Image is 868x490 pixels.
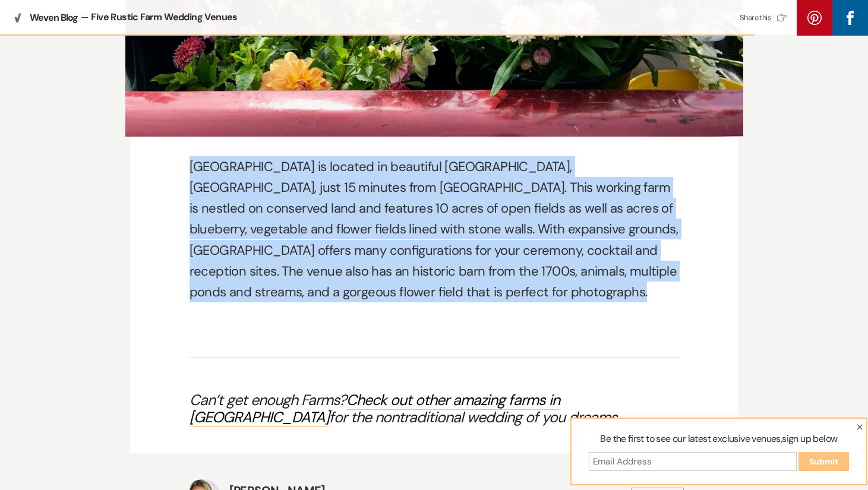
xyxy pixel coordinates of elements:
[30,12,78,23] span: Weven Blog
[12,12,78,24] a: Weven Blog
[12,12,24,24] img: Weven Blog icon
[190,390,620,427] em: Can’t get enough Farms? for the nontraditional wedding of you dreams.
[579,432,859,452] label: Be the first to see our latest exclusive venues,
[190,156,679,302] p: [GEOGRAPHIC_DATA] is located in beautiful [GEOGRAPHIC_DATA], [GEOGRAPHIC_DATA], just 15 minutes f...
[589,452,797,471] input: Email Address
[798,452,849,471] input: Submit
[782,432,837,445] span: sign up below
[740,12,791,23] div: Share this
[81,13,88,22] span: —
[91,11,722,24] div: Five Rustic Farm Wedding Venues
[190,390,560,427] a: Check out other amazing farms in [GEOGRAPHIC_DATA]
